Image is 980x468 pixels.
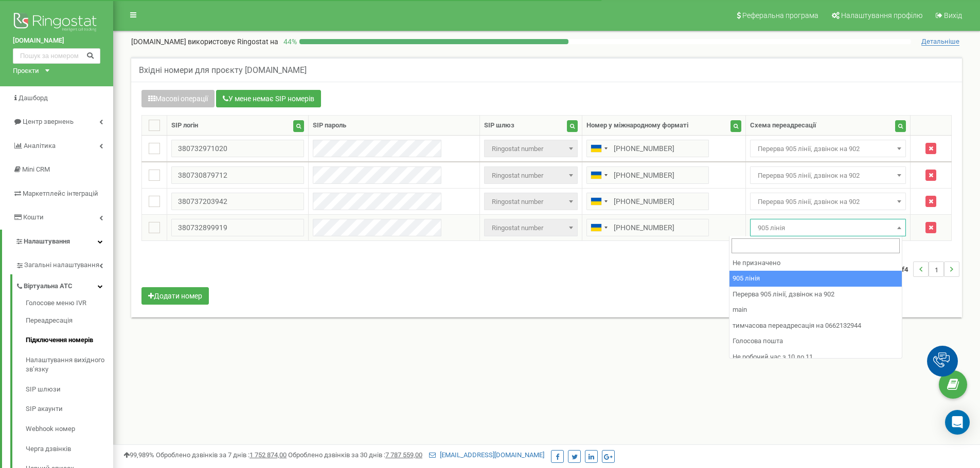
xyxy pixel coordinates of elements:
a: Налаштування [2,230,113,254]
u: 7 787 559,00 [385,451,422,459]
a: Голосове меню IVR [26,298,113,311]
a: [EMAIL_ADDRESS][DOMAIN_NAME] [429,451,544,459]
img: Ringostat logo [13,10,100,36]
div: Telephone country code [587,193,611,210]
div: Схема переадресації [750,121,816,130]
span: Перерва 905 лінії, дзвінок на 902 [754,169,903,183]
button: Масові операції [141,90,215,107]
span: Перерва 905 лінії, дзвінок на 902 [750,140,906,157]
span: Віртуальна АТС [24,282,73,291]
div: Telephone country code [587,140,611,157]
a: SIP акаунти [26,399,113,419]
div: Номер у міжнародному форматі [586,121,688,130]
nav: ... [889,251,959,287]
div: Telephone country code [587,219,611,236]
li: main [729,302,902,318]
div: SIP логін [171,121,198,130]
button: У мене немає SIP номерів [216,90,321,107]
span: 99,989% [123,451,154,459]
a: SIP шлюзи [26,380,113,400]
input: 050 123 4567 [586,193,709,210]
a: Загальні налаштування [15,253,113,274]
p: 44 % [278,36,299,47]
input: Пошук за номером [13,48,100,64]
span: Ringostat number [484,166,577,184]
li: 1 [929,261,944,277]
span: Детальніше [921,38,959,46]
span: Ringostat number [484,140,577,157]
div: Open Intercom Messenger [945,410,970,435]
span: Загальні налаштування [24,260,99,270]
th: SIP пароль [309,116,480,136]
span: Налаштування профілю [841,11,922,20]
span: Ringostat number [488,221,574,235]
span: використовує Ringostat на [188,38,278,46]
span: Перерва 905 лінії, дзвінок на 902 [754,195,903,209]
span: Ringostat number [488,142,574,156]
input: 050 123 4567 [586,166,709,184]
a: Webhook номер [26,419,113,439]
li: Не робочий час з 10 до 11 [729,349,902,365]
span: Ringostat number [484,193,577,210]
a: Підключення номерів [26,330,113,350]
u: 1 752 874,00 [250,451,287,459]
li: тимчасова переадресація на 0662132944 [729,318,902,334]
a: [DOMAIN_NAME] [13,36,100,46]
div: Проєкти [13,66,39,76]
span: Ringostat number [488,169,574,183]
li: Голосова пошта [729,333,902,349]
div: Telephone country code [587,167,611,183]
a: Віртуальна АТС [15,274,113,295]
a: Налаштування вихідного зв’язку [26,350,113,380]
span: Кошти [23,213,44,221]
span: Дашборд [19,94,48,102]
h5: Вхідні номери для проєкту [DOMAIN_NAME] [139,66,307,75]
span: Центр звернень [23,118,74,125]
a: Переадресація [26,311,113,331]
span: Перерва 905 лінії, дзвінок на 902 [750,166,906,184]
span: 905 лінія [750,219,906,236]
a: Черга дзвінків [26,439,113,459]
span: Налаштування [24,237,70,245]
span: Оброблено дзвінків за 7 днів : [156,451,287,459]
span: Mini CRM [22,165,50,173]
input: 050 123 4567 [586,219,709,236]
span: Перерва 905 лінії, дзвінок на 902 [750,193,906,210]
input: 050 123 4567 [586,140,709,157]
li: Не призначено [729,255,902,271]
span: 905 лінія [754,221,903,235]
div: SIP шлюз [484,121,514,130]
button: Додати номер [141,287,209,305]
p: [DOMAIN_NAME] [131,36,278,47]
span: Оброблено дзвінків за 30 днів : [288,451,422,459]
span: Ringostat number [484,219,577,236]
span: Вихід [944,11,962,20]
li: 905 лінія [729,271,902,287]
span: Маркетплейс інтеграцій [23,190,98,197]
span: Ringostat number [488,195,574,209]
span: Перерва 905 лінії, дзвінок на 902 [754,142,903,156]
li: Перерва 905 лінії, дзвінок на 902 [729,287,902,303]
span: Реферальна програма [742,11,818,20]
span: Аналiтика [24,142,56,149]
